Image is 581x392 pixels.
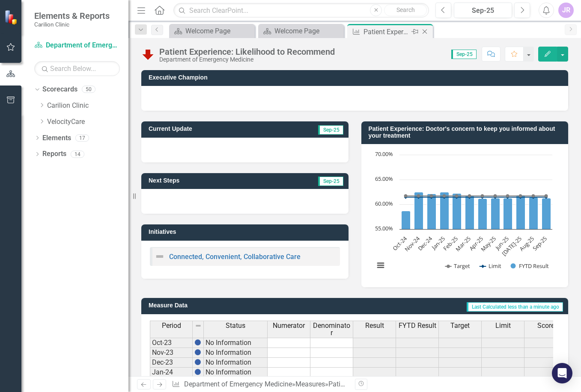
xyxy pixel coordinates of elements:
td: No Information [204,338,268,348]
span: Elements & Reports [34,11,110,21]
div: Chart. Highcharts interactive chart. [370,150,560,279]
text: 70.00% [375,150,393,158]
a: Department of Emergency Medicine [184,380,292,388]
button: Show FYTD Result [511,262,549,270]
span: Target [450,322,470,330]
div: 17 [75,134,89,141]
span: Denominator [312,322,351,337]
path: Apr-25, 61.14381833. FYTD Result. [478,199,487,230]
svg: Interactive chart [370,150,557,279]
span: FYTD Result [399,322,436,330]
path: Aug-25, 61.7. Target. [531,194,535,197]
text: Aug-25 [518,235,536,253]
text: Jun-25 [493,235,510,252]
span: Period [162,322,181,330]
text: [DATE]-25 [500,235,523,257]
img: ClearPoint Strategy [4,10,19,25]
span: Status [226,322,245,330]
td: No Information [204,358,268,368]
text: Dec-24 [416,235,434,253]
text: 60.00% [375,200,393,207]
a: VelocityCare [47,117,128,127]
div: Sep-25 [457,6,509,16]
td: Oct-23 [150,338,193,348]
h3: Executive Champion [149,74,564,81]
td: Nov-23 [150,348,193,358]
img: BgCOk07PiH71IgAAAABJRU5ErkJggg== [194,339,201,346]
text: 65.00% [375,175,393,183]
span: Score [537,322,554,330]
input: Search ClearPoint... [173,3,429,18]
a: Elements [42,133,71,143]
path: Dec-24, 61.7. Target. [429,194,433,197]
h3: Patient Experience: Doctor's concern to keep you informed about your treatment [369,126,564,139]
span: Numerator [273,322,305,330]
a: Welcome Page [171,26,253,36]
img: 8DAGhfEEPCf229AAAAAElFTkSuQmCC [195,322,202,329]
div: Welcome Page [185,26,253,36]
button: JR [558,3,574,18]
h3: Initiatives [149,229,344,235]
div: Patient Experience: Likelihood to Recommend [159,47,335,56]
path: Sep-25, 61.22073139. FYTD Result. [542,198,551,230]
div: » » [172,380,348,389]
path: Oct-24, 61.7. Target. [404,194,407,197]
img: Not Defined [155,251,165,262]
span: Limit [495,322,511,330]
text: Nov-24 [402,235,421,253]
button: Show Target [445,262,471,270]
text: May-25 [479,235,497,253]
path: Feb-25, 62.19912473. FYTD Result. [452,194,461,230]
div: 14 [71,150,84,158]
text: Feb-25 [441,235,459,252]
img: BgCOk07PiH71IgAAAABJRU5ErkJggg== [194,368,201,375]
a: Carilion Clinic [47,101,128,111]
span: Last Calculated less than a minute ago [467,302,563,312]
text: Sep-25 [530,235,548,252]
span: Sep-25 [451,50,477,59]
text: 55.00% [375,224,393,232]
path: Nov-24, 61.7. Target. [417,194,420,197]
path: Jun-25, 61.7. Target. [506,194,509,197]
span: Result [365,322,384,330]
div: Welcome Page [274,26,342,36]
g: Target, series 1 of 3. Line with 12 data points. [404,194,548,197]
small: Carilion Clinic [34,21,110,28]
img: BgCOk07PiH71IgAAAABJRU5ErkJggg== [194,349,201,356]
button: View chart menu, Chart [375,259,387,271]
path: Feb-25, 61.7. Target. [455,194,458,197]
path: Jan-25, 62.43489583. FYTD Result. [440,192,449,230]
path: Jan-25, 61.7. Target. [442,194,446,197]
span: Search [396,6,415,13]
input: Search Below... [34,61,120,76]
path: Mar-25, 61.7. Target. [468,194,471,197]
button: Sep-25 [454,3,512,18]
div: Open Intercom Messenger [552,363,572,383]
div: Patient Experience: Likelihood to Recommend [363,27,409,37]
h3: Current Update [149,126,271,132]
span: Sep-25 [318,177,343,186]
td: Dec-23 [150,358,193,368]
path: Oct-24, 58.63746959. FYTD Result. [401,211,410,230]
a: Connected, Convenient, Collaborative Care [169,253,301,261]
td: No Information [204,348,268,358]
path: May-25, 61.7. Target. [493,194,497,197]
td: Jan-24 [150,368,193,377]
h3: Next Steps [149,177,255,184]
text: Oct-24 [391,235,408,252]
a: Scorecards [42,85,77,94]
a: Department of Emergency Medicine [34,41,120,50]
path: Dec-24, 62.12560386. FYTD Result. [427,194,436,230]
div: 50 [82,86,95,93]
path: Nov-24, 62.48256625. FYTD Result. [414,192,423,230]
a: Reports [42,149,66,159]
path: Sep-25, 61.7. Target. [544,194,548,197]
td: No Information [204,368,268,377]
path: Jun-25, 61.26522327. FYTD Result. [503,198,512,230]
button: Search [384,4,427,16]
path: Aug-25, 61.3961312. FYTD Result. [529,197,538,230]
span: Sep-25 [318,125,343,135]
text: Mar-25 [453,235,471,253]
g: FYTD Result, series 3 of 3. Bar series with 12 bars. [401,192,551,230]
path: May-25, 61.21372032. FYTD Result. [491,198,500,230]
